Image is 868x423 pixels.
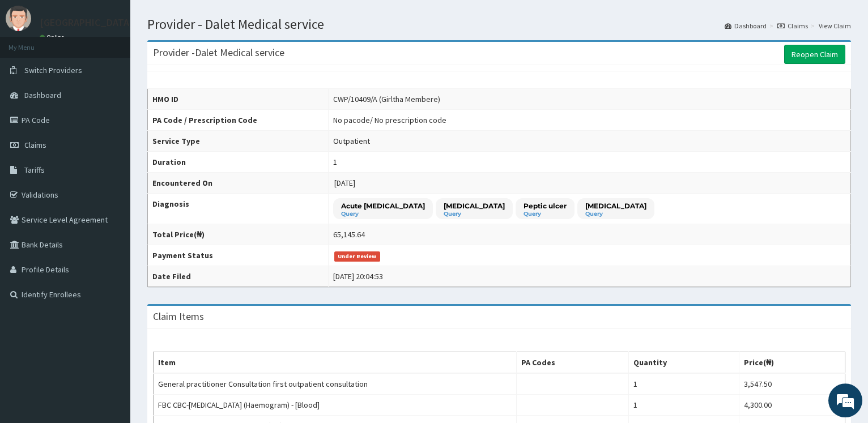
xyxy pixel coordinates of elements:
[334,178,355,188] span: [DATE]
[524,201,567,211] p: Peptic ulcer
[585,201,646,211] p: [MEDICAL_DATA]
[24,65,82,75] span: Switch Providers
[628,373,739,395] td: 1
[739,373,845,395] td: 3,547.50
[21,57,46,85] img: d_794563401_company_1708531726252_794563401
[334,251,380,262] span: Under Review
[777,21,808,31] a: Claims
[148,194,329,224] th: Diagnosis
[333,114,446,126] div: No pacode / No prescription code
[628,352,739,374] th: Quantity
[628,395,739,416] td: 1
[153,311,204,322] h3: Claim Items
[186,6,213,33] div: Minimize live chat window
[40,33,67,41] a: Online
[333,93,440,105] div: CWP/10409/A (Girltha Membere)
[148,110,329,131] th: PA Code / Prescription Code
[154,352,517,374] th: Item
[6,293,216,333] textarea: Type your message and hit 'Enter'
[148,245,329,266] th: Payment Status
[444,201,505,211] p: [MEDICAL_DATA]
[148,89,329,110] th: HMO ID
[24,90,61,100] span: Dashboard
[784,45,845,64] a: Reopen Claim
[725,21,767,31] a: Dashboard
[333,271,383,282] div: [DATE] 20:04:53
[154,395,517,416] td: FBC CBC-[MEDICAL_DATA] (Haemogram) - [Blood]
[341,211,425,217] small: Query
[739,352,845,374] th: Price(₦)
[148,131,329,152] th: Service Type
[585,211,646,217] small: Query
[40,18,133,28] p: [GEOGRAPHIC_DATA]
[153,48,284,58] h3: Provider - Dalet Medical service
[154,373,517,395] td: General practitioner Consultation first outpatient consultation
[59,63,190,78] div: Chat with us now
[66,135,156,249] span: We're online!
[148,152,329,173] th: Duration
[6,6,31,31] img: User Image
[333,229,365,240] div: 65,145.64
[148,266,329,287] th: Date Filed
[444,211,505,217] small: Query
[517,352,629,374] th: PA Codes
[148,224,329,245] th: Total Price(₦)
[739,395,845,416] td: 4,300.00
[24,140,46,150] span: Claims
[148,173,329,194] th: Encountered On
[333,156,337,168] div: 1
[524,211,567,217] small: Query
[819,21,851,31] a: View Claim
[147,17,851,32] h1: Provider - Dalet Medical service
[24,165,45,175] span: Tariffs
[341,201,425,211] p: Acute [MEDICAL_DATA]
[333,135,370,147] div: Outpatient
